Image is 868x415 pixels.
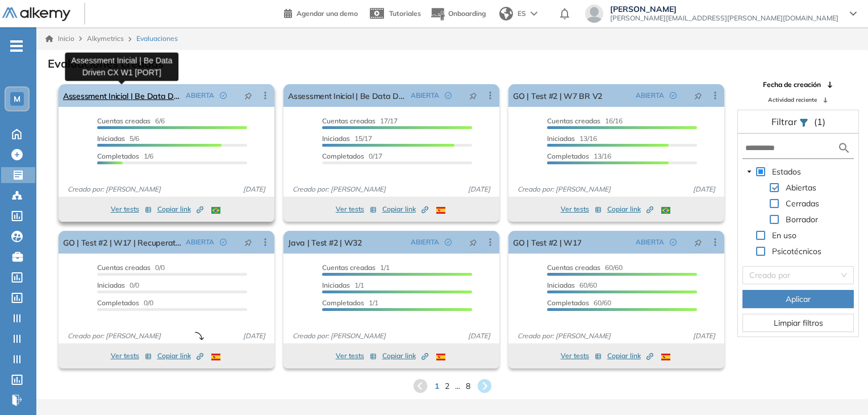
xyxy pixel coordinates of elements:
[770,165,803,179] span: Estados
[445,239,452,246] span: check-circle
[466,380,470,392] span: 8
[322,281,350,289] span: Iniciadas
[661,207,670,214] img: BRA
[63,184,165,194] span: Creado por: [PERSON_NAME]
[322,152,382,160] span: 0/17
[63,84,181,107] a: Assessment Inicial | Be Data Driven CX W1 [PORT]
[686,233,711,251] button: pushpin
[211,354,220,360] img: ESP
[322,263,390,272] span: 1/1
[220,92,227,99] span: check-circle
[97,263,165,272] span: 0/0
[322,263,375,272] span: Cuentas creadas
[111,349,152,363] button: Ver tests
[469,238,477,247] span: pushpin
[686,86,711,105] button: pushpin
[435,380,439,392] span: 1
[772,230,796,240] span: En uso
[771,116,799,127] span: Filtrar
[322,117,375,125] span: Cuentas creadas
[430,2,486,26] button: Onboarding
[670,92,677,99] span: check-circle
[97,134,139,143] span: 5/6
[10,45,23,47] i: -
[461,86,486,105] button: pushpin
[499,7,513,20] img: world
[97,263,151,272] span: Cuentas creadas
[694,91,702,100] span: pushpin
[607,349,653,363] button: Copiar link
[670,239,677,246] span: check-circle
[770,229,799,242] span: En uso
[547,117,623,125] span: 16/16
[547,281,597,289] span: 60/60
[768,96,817,104] span: Actividad reciente
[445,380,449,392] span: 2
[322,298,378,307] span: 1/1
[513,331,615,341] span: Creado por: [PERSON_NAME]
[455,380,460,392] span: ...
[389,9,421,18] span: Tutoriales
[513,184,615,194] span: Creado por: [PERSON_NAME]
[436,207,445,214] img: ESP
[336,202,377,216] button: Ver tests
[97,117,165,125] span: 6/6
[607,204,653,214] span: Copiar link
[322,134,372,143] span: 15/17
[783,197,821,210] span: Cerradas
[236,233,261,251] button: pushpin
[97,298,153,307] span: 0/0
[157,349,203,363] button: Copiar link
[382,349,428,363] button: Copiar link
[97,117,151,125] span: Cuentas creadas
[561,349,602,363] button: Ver tests
[97,281,125,289] span: Iniciadas
[786,182,816,193] span: Abiertas
[239,184,270,194] span: [DATE]
[382,351,428,361] span: Copiar link
[547,281,575,289] span: Iniciadas
[783,213,820,226] span: Borrador
[382,204,428,214] span: Copiar link
[445,92,452,99] span: check-circle
[786,214,818,225] span: Borrador
[322,134,350,143] span: Iniciadas
[547,298,589,307] span: Completados
[783,181,819,194] span: Abiertas
[688,184,720,194] span: [DATE]
[469,91,477,100] span: pushpin
[63,231,181,254] a: GO | Test #2 | W17 | Recuperatorio
[236,86,261,105] button: pushpin
[547,117,600,125] span: Cuentas creadas
[136,34,178,44] span: Evaluaciones
[288,84,406,107] a: Assessment Inicial | Be Data Driven CX W1 [HISP]
[97,281,139,289] span: 0/0
[610,14,838,23] span: [PERSON_NAME][EMAIL_ADDRESS][PERSON_NAME][DOMAIN_NAME]
[288,331,390,341] span: Creado por: [PERSON_NAME]
[284,6,358,19] a: Agendar una demo
[547,134,575,143] span: Iniciadas
[518,9,526,19] span: ES
[244,238,252,247] span: pushpin
[814,115,825,128] span: (1)
[661,354,670,360] img: ESP
[636,90,664,101] span: ABIERTA
[63,331,165,341] span: Creado por: [PERSON_NAME]
[97,152,139,160] span: Completados
[464,184,495,194] span: [DATE]
[322,152,364,160] span: Completados
[244,91,252,100] span: pushpin
[157,204,203,214] span: Copiar link
[772,246,821,256] span: Psicotécnicos
[322,298,364,307] span: Completados
[607,351,653,361] span: Copiar link
[547,152,589,160] span: Completados
[45,34,74,44] a: Inicio
[87,34,124,43] span: Alkymetrics
[220,239,227,246] span: check-circle
[547,298,611,307] span: 60/60
[97,134,125,143] span: Iniciadas
[837,141,851,155] img: search icon
[531,11,537,16] img: arrow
